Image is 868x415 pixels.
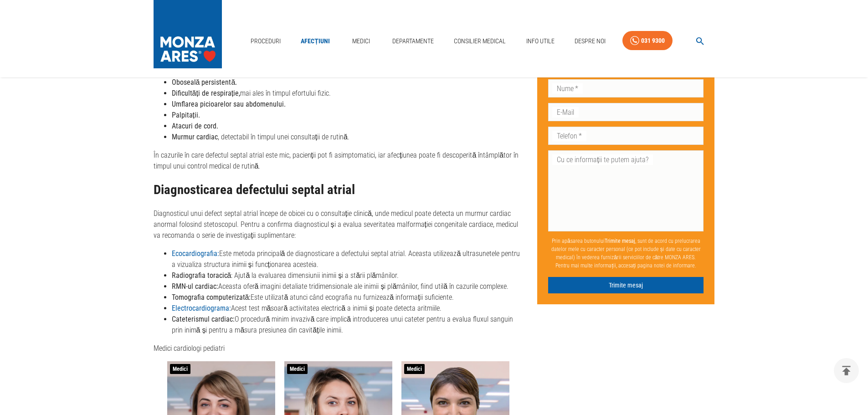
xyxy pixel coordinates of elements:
a: Info Utile [523,32,558,51]
p: În cazurile în care defectul septal atrial este mic, pacienții pot fi asimptomatici, iar afecțiun... [154,150,523,172]
a: Consilier Medical [450,32,509,51]
strong: Atacuri de cord. [172,122,218,130]
li: Aceasta oferă imagini detaliate tridimensionale ale inimii și plămânilor, fiind utilă în cazurile... [172,281,523,292]
a: Electrocardiograma: [172,304,231,313]
p: Medici cardiologi pediatri [154,343,523,354]
h2: Diagnosticarea defectului septal atrial [154,183,523,197]
div: 031 9300 [641,35,665,46]
strong: Oboseală persistentă. [172,78,237,87]
p: Prin apăsarea butonului , sunt de acord cu prelucrarea datelor mele cu caracter personal (ce pot ... [548,233,704,273]
a: Medici [346,32,375,51]
button: delete [834,358,859,383]
li: mai ales în timpul efortului fizic. [172,88,523,99]
strong: Radiografia toracică [172,271,231,280]
a: 031 9300 [622,31,673,51]
li: O procedură minim invazivă care implică introducerea unui cateter pentru a evalua fluxul sanguin ... [172,314,523,336]
strong: Tomografia computerizată: [172,293,251,302]
strong: RMN-ul cardiac: [172,282,218,291]
a: Ecocardiografia: [172,249,219,258]
li: Este utilizată atunci când ecografia nu furnizează informații suficiente. [172,292,523,303]
li: , detectabil în timpul unei consultații de rutină. [172,132,523,143]
li: Este metoda principală de diagnosticare a defectului septal atrial. Aceasta utilizează ultrasunet... [172,248,523,270]
p: Diagnosticul unui defect septal atrial începe de obicei cu o consultație clinică, unde medicul po... [154,208,523,241]
span: Medici [287,364,308,374]
button: Trimite mesaj [548,277,704,294]
b: Trimite mesaj [605,238,635,244]
strong: Cateterismul cardiac: [172,315,235,323]
a: Afecțiuni [297,32,334,51]
strong: Palpitații. [172,111,200,119]
li: Acest test măsoară activitatea electrică a inimii și poate detecta aritmiile. [172,303,523,314]
a: Despre Noi [571,32,609,51]
strong: Umflarea picioarelor sau abdomenului. [172,100,286,108]
strong: Dificultăți de respirație, [172,89,241,97]
span: Medici [170,364,190,374]
strong: Murmur cardiac [172,133,218,141]
li: : Ajută la evaluarea dimensiunii inimii și a stării plămânilor. [172,270,523,281]
a: Proceduri [247,32,284,51]
span: Medici [404,364,425,374]
a: Departamente [389,32,437,51]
